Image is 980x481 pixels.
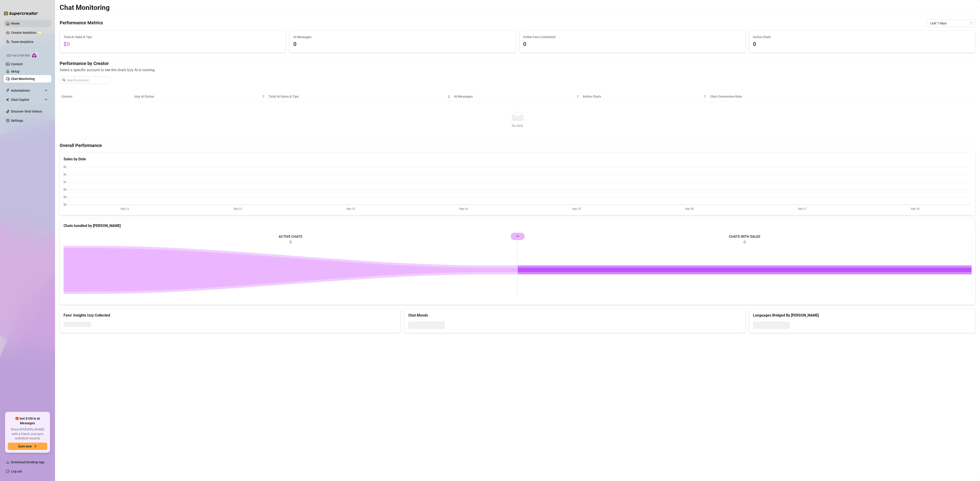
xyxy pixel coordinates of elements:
[60,20,103,27] h4: Performance Metrics
[8,427,47,441] span: Share [PERSON_NAME] with a friend, and earn unlimited rewards
[6,54,30,58] span: Izzy AI Chatter
[31,52,39,58] img: AI Chatter
[930,20,973,27] span: Last 7 days
[11,110,42,113] a: Discover Viral Videos
[11,29,48,36] a: Creator Analytics exclamation-circle
[11,40,33,44] a: Team Analytics
[753,312,972,318] div: Languages Bridged By [PERSON_NAME]
[64,156,972,162] div: Sales by Date
[408,312,741,318] div: Chat Moods
[753,40,972,49] span: 0
[133,91,267,102] th: Izzy AI Status
[6,98,9,101] img: Chat Copilot
[64,223,972,229] div: Chats handled by [PERSON_NAME]
[64,41,70,47] span: $0
[8,443,47,450] button: Earn nowarrow-right
[11,470,22,473] a: Log out
[8,416,47,425] span: 🎁 Get $100 in AI Messages
[523,40,742,49] span: 0
[60,3,110,12] h2: Chat Monitoring
[267,91,452,102] th: Total AI Sales & Tips
[269,94,447,99] span: Total AI Sales & Tips
[452,91,581,102] th: AI Messages
[60,142,975,149] h4: Overall Performance
[11,119,23,122] a: Settings
[523,34,742,40] span: Online Fans Contacted
[63,123,972,128] div: No data
[11,77,35,81] a: Chat Monitoring
[753,34,972,40] span: Active Chats
[134,94,261,99] span: Izzy AI Status
[11,70,19,73] a: Setup
[581,91,708,102] th: Active Chats
[6,460,10,464] span: download
[18,444,32,448] span: Earn now
[11,460,44,464] span: Download Desktop App
[454,94,575,99] span: AI Messages
[11,62,23,66] a: Content
[11,87,44,94] span: Automations
[64,312,397,318] div: Fans' Insights Izzy Collected
[11,96,44,103] span: Chat Copilot
[4,11,38,16] img: logo-BBDzfeDw.svg
[60,91,133,102] th: Creator
[62,79,66,82] span: search
[6,89,10,92] span: thunderbolt
[33,445,37,448] span: arrow-right
[60,60,975,67] h4: Performance by Creator
[293,34,512,40] span: AI Messages
[970,22,973,25] span: calendar
[708,91,884,102] th: Chat Conversion Rate
[64,34,282,40] span: Total AI Sales & Tips
[583,94,703,99] span: Active Chats
[60,67,975,73] span: Select a specific account to see the chats Izzy AI is running.
[293,40,512,49] span: 0
[11,22,20,25] a: Home
[67,78,108,83] input: Search account...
